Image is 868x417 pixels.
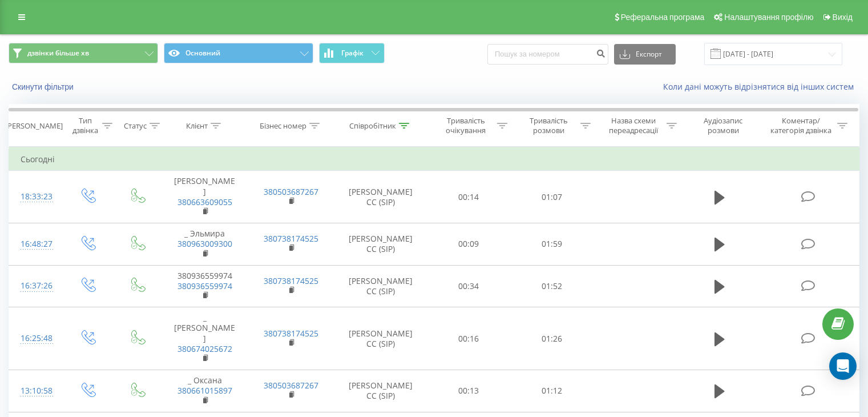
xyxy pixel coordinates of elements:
[438,116,495,135] div: Тривалість очікування
[614,44,676,65] button: Експорт
[334,370,427,412] td: [PERSON_NAME] CC (SIP)
[334,307,427,370] td: [PERSON_NAME] CC (SIP)
[177,385,232,396] a: 380661015897
[341,49,364,57] span: Графік
[21,380,51,402] div: 13:10:58
[162,370,248,412] td: _ Оксана
[27,49,89,58] span: дзвінки більше хв
[264,233,318,244] a: 380738174525
[177,280,232,291] a: 380936559974
[9,43,158,63] button: дзвінки більше хв
[21,327,51,350] div: 16:25:48
[162,171,248,223] td: [PERSON_NAME]
[510,223,593,266] td: 01:59
[264,380,318,391] a: 380503687267
[164,43,313,63] button: Основний
[177,197,232,207] a: 380663609055
[510,171,593,223] td: 01:07
[604,116,664,135] div: Назва схеми переадресації
[768,116,834,135] div: Коментар/категорія дзвінка
[162,223,248,266] td: _ Эльмира
[510,307,593,370] td: 01:26
[21,233,51,255] div: 16:48:27
[829,352,857,380] div: Open Intercom Messenger
[334,223,427,266] td: [PERSON_NAME] CC (SIP)
[177,343,232,354] a: 380674025672
[9,148,859,171] td: Сьогодні
[520,116,578,135] div: Тривалість розмови
[690,116,757,135] div: Аудіозапис розмови
[510,370,593,412] td: 01:12
[264,275,318,286] a: 380738174525
[124,121,147,131] div: Статус
[334,171,427,223] td: [PERSON_NAME] CC (SIP)
[663,81,859,92] a: Коли дані можуть відрізнятися вiд інших систем
[264,186,318,197] a: 380503687267
[349,121,396,131] div: Співробітник
[72,116,99,135] div: Тип дзвінка
[260,121,306,131] div: Бізнес номер
[427,307,510,370] td: 00:16
[510,265,593,307] td: 01:52
[427,370,510,412] td: 00:13
[487,44,608,65] input: Пошук за номером
[621,13,705,22] span: Реферальна програма
[334,265,427,307] td: [PERSON_NAME] CC (SIP)
[162,265,248,307] td: 380936559974
[21,186,51,208] div: 18:33:23
[724,13,813,22] span: Налаштування профілю
[5,121,63,131] div: [PERSON_NAME]
[186,121,208,131] div: Клієнт
[9,82,79,92] button: Скинути фільтри
[319,43,385,63] button: Графік
[177,238,232,249] a: 380963009300
[427,265,510,307] td: 00:34
[833,13,853,22] span: Вихід
[21,275,51,297] div: 16:37:26
[427,171,510,223] td: 00:14
[264,328,318,339] a: 380738174525
[427,223,510,266] td: 00:09
[162,307,248,370] td: _ [PERSON_NAME]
